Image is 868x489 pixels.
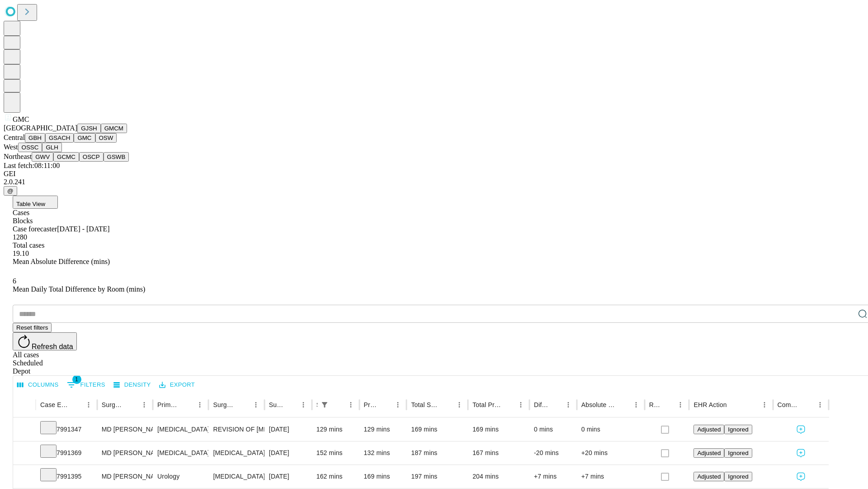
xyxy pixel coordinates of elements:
[45,133,74,143] button: GSACH
[18,422,31,438] button: Expand
[514,398,527,411] button: Menu
[562,398,575,411] button: Menu
[724,425,752,434] button: Ignored
[440,398,453,411] button: Sort
[18,143,42,152] button: OSSC
[65,378,108,392] button: Show filters
[316,441,355,465] div: 152 mins
[728,450,748,456] span: Ignored
[16,201,45,207] span: Table View
[411,418,463,441] div: 169 mins
[472,401,501,408] div: Total Predicted Duration
[4,124,77,132] span: [GEOGRAPHIC_DATA]
[77,124,101,133] button: GJSH
[581,401,616,408] div: Absolute Difference
[15,378,61,392] button: Select columns
[213,418,259,441] div: REVISION OF [MEDICAL_DATA] SIMPLE
[364,465,402,488] div: 169 mins
[284,398,297,411] button: Sort
[13,241,44,249] span: Total cases
[4,178,864,186] div: 2.0.241
[364,418,402,441] div: 129 mins
[814,398,826,411] button: Menu
[111,378,153,392] button: Density
[318,398,331,411] button: Show filters
[74,133,95,143] button: GMC
[25,133,45,143] button: GBH
[57,225,109,233] span: [DATE] - [DATE]
[661,398,674,411] button: Sort
[13,225,57,233] span: Case forecaster
[4,143,18,151] span: West
[4,170,864,178] div: GEI
[617,398,630,411] button: Sort
[13,332,77,350] button: Refresh data
[364,401,378,408] div: Predicted In Room Duration
[472,418,525,441] div: 169 mins
[13,196,58,209] button: Table View
[102,441,148,465] div: MD [PERSON_NAME] [PERSON_NAME] Md
[250,398,262,411] button: Menu
[7,187,14,194] span: @
[181,398,193,411] button: Sort
[4,162,60,169] span: Last fetch: 08:11:00
[297,398,310,411] button: Menu
[724,448,752,458] button: Ignored
[318,398,331,411] div: 1 active filter
[157,465,204,488] div: Urology
[13,277,16,285] span: 6
[269,441,307,465] div: [DATE]
[16,324,48,331] span: Reset filters
[13,115,29,123] span: GMC
[18,446,31,461] button: Expand
[157,401,180,408] div: Primary Service
[549,398,562,411] button: Sort
[332,398,344,411] button: Sort
[693,401,726,408] div: EHR Action
[102,418,148,441] div: MD [PERSON_NAME] [PERSON_NAME] Md
[269,465,307,488] div: [DATE]
[53,152,79,162] button: GCMC
[32,152,53,162] button: GWV
[581,418,640,441] div: 0 mins
[728,473,748,480] span: Ignored
[102,401,124,408] div: Surgeon Name
[102,465,148,488] div: MD [PERSON_NAME] [PERSON_NAME] Md
[693,472,724,481] button: Adjusted
[472,441,525,465] div: 167 mins
[42,143,61,152] button: GLH
[13,249,29,257] span: 19.10
[411,401,439,408] div: Total Scheduled Duration
[630,398,642,411] button: Menu
[778,401,800,408] div: Comments
[502,398,514,411] button: Sort
[157,418,204,441] div: [MEDICAL_DATA]
[32,343,73,350] span: Refresh data
[693,448,724,458] button: Adjusted
[213,401,236,408] div: Surgery Name
[40,465,93,488] div: 7991395
[693,425,724,434] button: Adjusted
[472,465,525,488] div: 204 mins
[13,233,27,241] span: 1280
[104,152,129,162] button: GSWB
[269,401,283,408] div: Surgery Date
[453,398,466,411] button: Menu
[213,441,259,465] div: [MEDICAL_DATA]
[157,441,204,465] div: [MEDICAL_DATA]
[316,418,355,441] div: 129 mins
[95,133,117,143] button: OSW
[138,398,151,411] button: Menu
[674,398,687,411] button: Menu
[697,426,721,433] span: Adjusted
[379,398,392,411] button: Sort
[316,465,355,488] div: 162 mins
[758,398,771,411] button: Menu
[40,441,93,465] div: 7991369
[344,398,357,411] button: Menu
[4,153,32,160] span: Northeast
[237,398,250,411] button: Sort
[213,465,259,488] div: [MEDICAL_DATA]
[125,398,138,411] button: Sort
[697,450,721,456] span: Adjusted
